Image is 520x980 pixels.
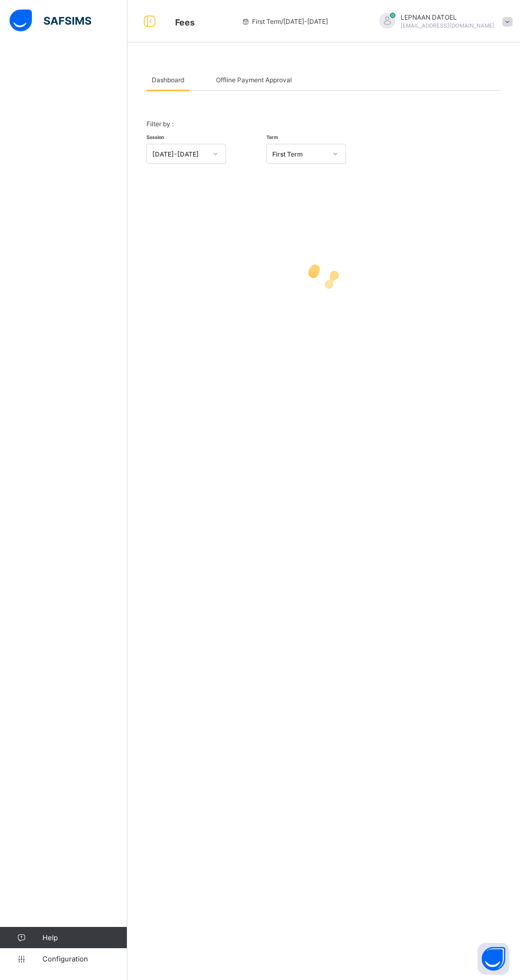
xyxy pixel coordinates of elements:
button: Open asap [478,943,509,975]
span: LEPNAAN DATOEL [401,13,495,21]
span: session/term information [241,18,328,25]
div: LEPNAANDATOEL [369,13,517,30]
img: safsims [10,10,91,32]
span: Dashboard [152,76,184,84]
span: Session [146,134,164,140]
div: First Term [272,150,326,158]
span: Configuration [42,955,127,963]
span: Term [266,134,278,140]
span: Help [42,933,127,942]
div: [DATE]-[DATE] [152,150,206,158]
span: Fees [175,17,195,28]
span: Filter by : [146,120,174,128]
span: Offline Payment Approval [216,76,292,84]
span: [EMAIL_ADDRESS][DOMAIN_NAME] [401,22,495,29]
